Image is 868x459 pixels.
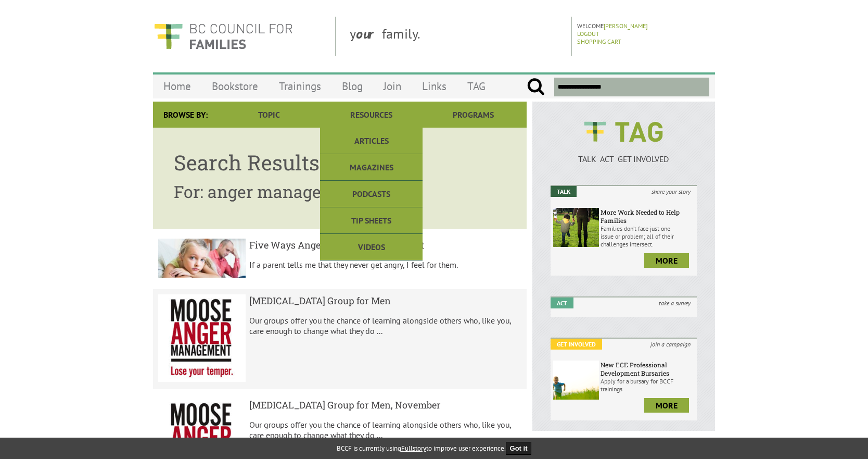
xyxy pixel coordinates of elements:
[174,148,506,176] h1: Search Results
[601,377,694,393] p: Apply for a bursary for BCCF trainings
[153,74,201,98] a: Home
[158,239,246,278] img: result.title
[174,180,506,203] h2: For: anger management'
[644,398,689,413] a: more
[269,74,331,98] a: Trainings
[201,74,269,98] a: Bookstore
[506,442,532,455] button: Got it
[653,297,697,308] i: take a survey
[249,419,522,440] p: Our groups offer you the chance of learning alongside others who, like you, care enough to change...
[320,207,422,234] a: Tip Sheets
[249,294,522,307] h5: [MEDICAL_DATA] Group for Men
[249,399,522,411] h5: [MEDICAL_DATA] Group for Men, November
[423,102,525,128] a: Programs
[644,339,697,350] i: join a campaign
[644,253,689,268] a: more
[331,74,373,98] a: Blog
[249,259,522,270] p: If a parent tells me that they never get angry, I feel for them.
[249,239,522,251] h5: Five Ways Anger Helped Me as a Parent
[249,315,522,336] p: Our groups offer you the chance of learning alongside others who, like you, care enough to change...
[551,339,602,350] em: Get Involved
[577,38,621,45] a: Shopping Cart
[577,30,599,38] a: Logout
[153,102,218,128] div: Browse By:
[577,22,712,30] p: Welcome
[158,294,246,382] img: result.title
[551,186,577,197] em: Talk
[341,17,572,56] div: y family.
[577,112,670,152] img: BCCF's TAG Logo
[320,128,422,154] a: Articles
[320,154,422,181] a: Magazines
[551,143,697,164] a: TALK ACT GET INVOLVED
[153,289,527,389] a: result.title [MEDICAL_DATA] Group for Men Our groups offer you the chance of learning alongside o...
[601,208,694,225] h6: More Work Needed to Help Families
[373,74,412,98] a: Join
[320,234,422,260] a: Videos
[153,17,293,56] img: BC Council for FAMILIES
[320,102,422,128] a: Resources
[320,181,422,207] a: Podcasts
[645,186,697,197] i: share your story
[457,74,496,98] a: TAG
[153,233,527,285] a: result.title Five Ways Anger Helped Me as a Parent If a parent tells me that they never get angry...
[527,78,545,96] input: Submit
[604,22,648,30] a: [PERSON_NAME]
[601,225,694,248] p: Families don’t face just one issue or problem; all of their challenges intersect.
[356,25,382,42] strong: our
[601,361,694,377] h6: New ECE Professional Development Bursaries
[551,297,573,308] em: Act
[412,74,457,98] a: Links
[401,444,426,453] a: Fullstory
[551,154,697,164] p: TALK ACT GET INVOLVED
[218,102,320,128] a: Topic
